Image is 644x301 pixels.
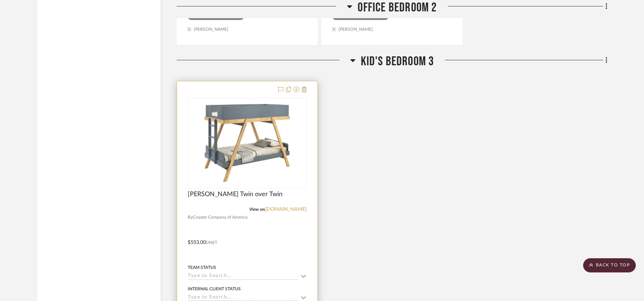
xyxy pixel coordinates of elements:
div: Team Status [188,264,216,271]
div: 0 [188,98,306,188]
a: [DOMAIN_NAME] [265,207,307,212]
img: Frankie Twin over Twin [203,98,292,188]
scroll-to-top-button: BACK TO TOP [583,258,636,272]
span: [PERSON_NAME] Twin over Twin [188,190,282,198]
input: Type to Search… [188,273,298,280]
span: View on [249,207,265,211]
span: Kid's Bedroom 3 [361,54,434,69]
span: Coaster Company of America [193,214,248,221]
div: Internal Client Status [188,286,241,292]
span: By [188,214,193,221]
